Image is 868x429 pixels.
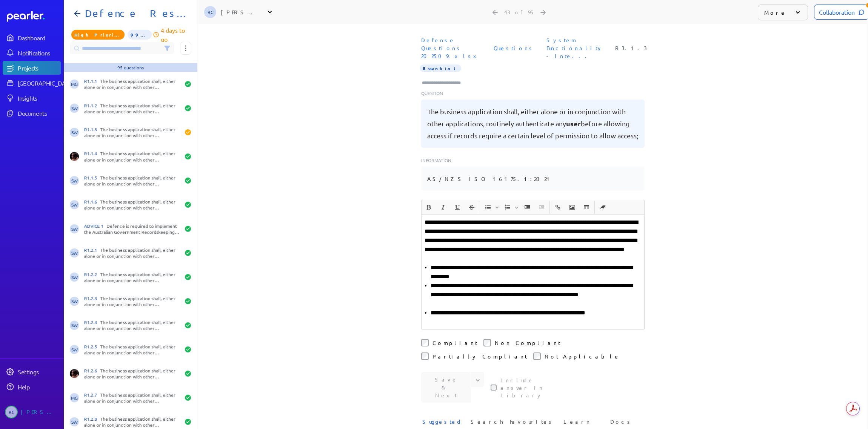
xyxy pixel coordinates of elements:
[70,224,79,233] span: Steve Whittington
[420,64,461,72] span: Importance Essential
[70,297,79,306] span: Steve Whittington
[422,201,435,214] button: Bold
[70,345,79,354] span: Steve Whittington
[543,33,606,63] span: Section: System Functionality - Integrity and maintenance - Records integrity and security
[18,383,60,391] div: Help
[501,201,520,214] span: Insert Ordered List
[84,175,180,187] div: The business application shall, either alone or in conjunction with other applications support ca...
[84,416,100,422] span: R1.2.8
[70,104,79,113] span: Steve Whittington
[71,30,125,40] span: Priority
[204,6,216,18] span: Robert Craig
[18,34,60,41] div: Dashboard
[482,201,494,214] button: Insert Unordered List
[84,271,100,277] span: R1.2.2
[70,417,79,426] span: Steve Whittington
[491,41,537,55] span: Sheet: Questions
[580,201,593,214] button: Insert table
[5,406,18,418] span: Robert Craig
[580,201,593,214] span: Insert table
[84,271,180,283] div: The business application shall, either alone or in conjunction with other applications enable the...
[70,80,79,89] span: Michael Grimwade
[84,319,180,331] div: The business application shall, either alone or in conjunction with other applications support th...
[84,199,180,211] div: The business application shall, either alone or in conjunction with other applications, allow int...
[504,9,535,15] div: 43 of 95
[612,41,650,55] span: Reference Number: R3.1.3
[3,76,61,90] a: [GEOGRAPHIC_DATA]
[551,201,564,214] button: Insert link
[3,403,61,421] a: RC[PERSON_NAME]
[432,339,477,346] label: Compliant
[3,106,61,120] a: Documents
[421,90,645,97] p: Question
[764,9,786,16] p: More
[521,201,534,214] button: Increase Indent
[596,201,609,214] span: Clear Formatting
[427,106,639,142] pre: The business application shall, either alone or in conjunction with other applications, routinely...
[21,406,58,418] div: [PERSON_NAME]
[70,369,79,378] img: Ryan Baird
[84,392,100,398] span: R1.2.7
[418,33,485,63] span: Document: Defense Questions 202509.xlsx
[3,31,61,44] a: Dashboard
[70,321,79,330] span: Steve Whittington
[491,385,497,391] input: This checkbox controls whether your answer will be included in the Answer Library for future use
[545,352,620,360] label: Not Applicable
[18,94,60,102] div: Insights
[18,368,60,375] div: Settings
[535,201,548,214] span: Decrease Indent
[84,223,107,229] span: ADVICE 1
[82,8,185,20] h1: Defence Response 202509
[501,201,514,214] button: Insert Ordered List
[70,273,79,282] span: Steve Whittington
[451,201,464,214] button: Underline
[84,368,100,374] span: R1.2.6
[84,199,100,205] span: R1.1.6
[3,91,61,105] a: Insights
[495,339,560,346] label: Non Compliant
[84,175,100,181] span: R1.1.5
[84,247,100,253] span: R1.2.1
[437,201,449,214] button: Italic
[84,295,100,301] span: R1.2.3
[84,368,180,380] div: The business application shall, either alone or in conjunction with other applications be able to...
[421,157,645,164] p: Information
[117,64,144,70] div: 95 questions
[70,176,79,185] span: Steve Whittington
[432,352,527,360] label: Partially Compliant
[221,8,259,16] div: [PERSON_NAME]
[84,150,180,162] div: The business application shall, either alone or in conjunction with other applications enable the...
[451,201,464,214] span: Underline
[84,223,180,235] div: Defence is required to implement the Australian Government Recordskeeping Metadata Standard. Defe...
[427,173,553,185] pre: AS/NZS ISO 16175.1:2021
[84,126,100,132] span: R1.1.3
[84,343,180,355] div: The business application shall, either alone or in conjunction with other applications be able to...
[500,376,565,399] label: This checkbox controls whether your answer will be included in the Answer Library for future use
[84,126,180,138] div: The business application shall, either alone or in conjunction with other applications where the ...
[18,49,60,57] div: Notifications
[70,152,79,161] img: Ryan Baird
[84,247,180,259] div: The business application shall, either alone or in conjunction with other applications enable the...
[84,78,180,90] div: The business application shall, either alone or in conjunction with other applications enable the...
[84,319,100,325] span: R1.2.4
[128,30,152,40] span: 99% of Questions Completed
[84,150,100,156] span: R1.1.4
[84,78,100,84] span: R1.1.1
[421,79,468,87] input: Type here to add tags
[18,109,60,117] div: Documents
[84,392,180,404] div: The business application shall, either alone or in conjunction with other applications support co...
[7,11,61,22] a: Dashboard
[70,248,79,257] span: Steve Whittington
[84,102,100,108] span: R1.1.2
[3,61,61,75] a: Projects
[465,201,478,214] button: Strike through
[84,102,180,114] div: The business application shall, either alone or in conjunction with other applications where an i...
[18,79,74,87] div: [GEOGRAPHIC_DATA]
[596,201,609,214] button: Clear Formatting
[565,201,579,214] span: Insert Image
[18,64,60,72] div: Projects
[481,201,500,214] span: Insert Unordered List
[551,201,565,214] span: Insert link
[161,26,191,44] p: 4 days to go
[566,119,581,128] span: user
